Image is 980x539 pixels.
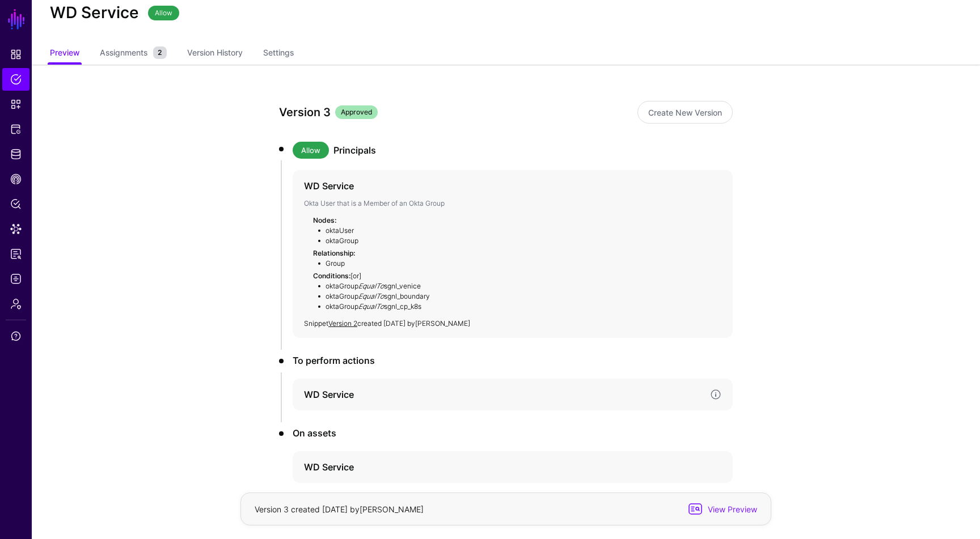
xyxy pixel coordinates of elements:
[10,99,22,110] span: Snippets
[7,7,26,32] a: SGNL
[293,354,733,367] h3: To perform actions
[50,43,79,65] a: Preview
[10,248,22,260] span: Reports
[703,503,759,515] span: View Preview
[360,504,424,514] app-identifier: [PERSON_NAME]
[293,142,329,159] span: Allow
[304,460,701,474] h4: WD Service
[333,143,733,157] h3: Principals
[358,292,384,300] em: EqualTo
[415,319,470,328] app-identifier: [PERSON_NAME]
[10,49,22,60] span: Dashboard
[2,292,29,315] a: Admin
[10,273,22,285] span: Logs
[2,268,29,290] a: Logs
[358,302,384,311] em: EqualTo
[10,223,22,235] span: Data Lens
[316,291,721,302] li: oktaGroup sgnl_boundary
[335,105,378,119] span: Approved
[10,148,22,160] span: Identity Data Fabric
[187,43,243,65] a: Version History
[252,503,686,515] div: Version 3 created [DATE] by
[316,302,721,312] li: oktaGroup sgnl_cp_k8s
[304,271,721,312] li: [or]
[304,388,701,401] h4: WD Service
[2,43,29,66] a: Dashboard
[50,3,139,23] h2: WD Service
[328,319,357,328] a: Version 2
[316,226,721,236] li: oktaUser
[316,258,721,269] li: Group
[358,282,384,290] em: EqualTo
[313,271,350,280] strong: Conditions:
[316,281,721,291] li: oktaGroup sgnl_venice
[279,103,331,121] div: Version 3
[2,218,29,240] a: Data Lens
[263,43,294,65] a: Settings
[293,426,733,440] h3: On assets
[10,198,22,210] span: Policy Lens
[100,43,167,65] a: Assignments2
[316,236,721,246] li: oktaGroup
[10,330,22,342] span: Support
[313,216,336,224] strong: Nodes:
[2,68,29,91] a: Policies
[97,46,150,58] span: Assignments
[304,198,721,209] p: Okta User that is a Member of an Okta Group
[2,193,29,215] a: Policy Lens
[153,46,167,59] small: 2
[2,243,29,265] a: Reports
[313,249,355,257] strong: Relationship:
[148,6,179,20] span: Allow
[10,173,22,185] span: CAEP Hub
[304,179,701,193] h4: WD Service
[10,124,22,135] span: Protected Systems
[304,319,721,329] p: Snippet created [DATE] by
[637,101,733,124] a: Create New Version
[10,298,22,309] span: Admin
[2,118,29,141] a: Protected Systems
[10,74,22,85] span: Policies
[2,168,29,190] a: CAEP Hub
[2,93,29,116] a: Snippets
[2,143,29,165] a: Identity Data Fabric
